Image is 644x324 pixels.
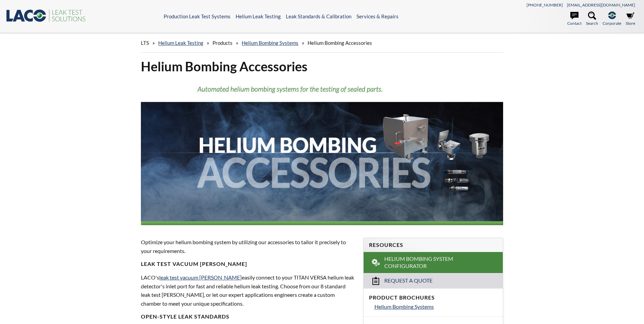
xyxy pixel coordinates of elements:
[567,12,582,26] a: Contact
[141,33,503,53] div: » » » »
[586,12,598,26] a: Search
[141,238,355,255] p: Optimize your helium bombing system by utilizing our accessories to tailor it precisely to your r...
[374,302,497,311] a: Helium Bombing Systems
[603,20,621,26] span: Corporate
[369,294,497,301] h4: Product Brochures
[236,13,281,19] a: Helium Leak Testing
[141,80,503,225] img: Helium Bombing Accessories Banner
[369,241,497,249] h4: Resources
[384,255,483,270] span: Helium Bombing System Configurator
[364,273,503,288] a: Request a Quote
[308,40,372,46] span: Helium Bombing Accessories
[159,274,242,281] a: leak test vacuum [PERSON_NAME]
[242,40,298,46] a: Helium Bombing Systems
[384,277,433,284] span: Request a Quote
[141,40,149,46] span: LTS
[164,13,231,19] a: Production Leak Test Systems
[213,40,233,46] span: Products
[286,13,351,19] a: Leak Standards & Calibration
[141,260,355,268] h4: Leak Test Vacuum [PERSON_NAME]
[356,13,399,19] a: Services & Repairs
[141,58,503,75] h1: Helium Bombing Accessories
[364,252,503,273] a: Helium Bombing System Configurator
[158,40,203,46] a: Helium Leak Testing
[141,273,355,308] p: LACO's easily connect to your TITAN VERSA helium leak detector's inlet port for fast and reliable...
[527,2,563,7] a: [PHONE_NUMBER]
[626,12,635,26] a: Store
[567,2,635,7] a: [EMAIL_ADDRESS][DOMAIN_NAME]
[374,303,434,310] span: Helium Bombing Systems
[141,313,355,320] h4: Open-style Leak Standards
